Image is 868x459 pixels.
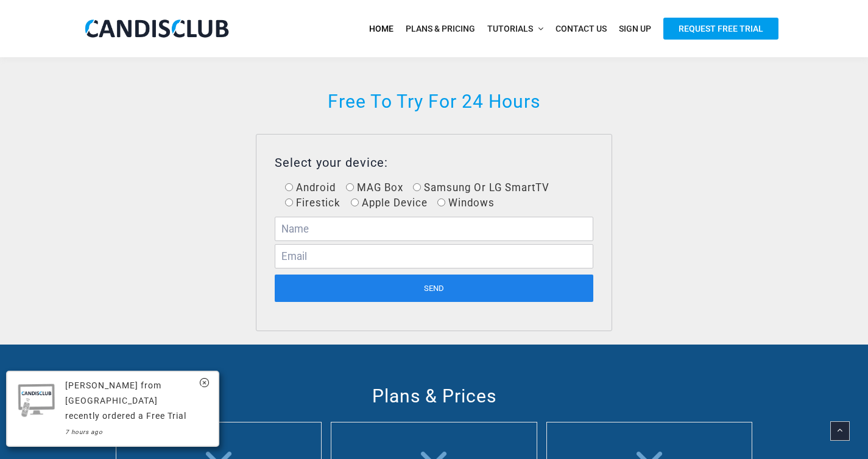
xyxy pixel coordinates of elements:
img: close [200,378,209,387]
a: Request Free Trial [657,16,785,41]
small: 7 hours ago [65,429,103,435]
span: Select your device: [275,155,388,170]
input: Email [275,244,593,268]
input: MAG Box [346,183,354,191]
span: Apple Device [359,197,428,209]
span: Free To Try For 24 Hours [328,91,540,112]
input: Samsung Or LG SmartTV [413,183,421,191]
span: Firestick [293,197,340,209]
a: Contact Us [549,16,613,41]
span: Plans & Prices [372,385,496,407]
input: Android [285,183,293,191]
div: [PERSON_NAME] from [GEOGRAPHIC_DATA] recently ordered a Free Trial [65,378,188,440]
a: Back to top [830,421,850,441]
span: Home [369,24,393,33]
span: Tutorials [487,24,533,33]
span: Plans & Pricing [406,24,475,33]
a: Plans & Pricing [400,16,481,41]
input: Firestick [285,198,293,206]
span: Samsung Or LG SmartTV [421,181,549,194]
a: Home [363,16,400,41]
span: Windows [445,197,495,209]
span: MAG Box [354,181,403,194]
a: Tutorials [481,16,549,41]
img: icon.png [13,378,59,422]
span: Contact Us [556,24,607,33]
a: Sign Up [613,16,657,41]
span: Android [293,181,336,194]
input: Windows [437,198,445,206]
input: Name [275,217,593,241]
input: Apple Device [351,198,359,206]
input: Send [275,275,593,302]
span: Sign Up [619,24,651,33]
img: CandisClub [84,18,230,39]
span: Request Free Trial [663,18,778,40]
